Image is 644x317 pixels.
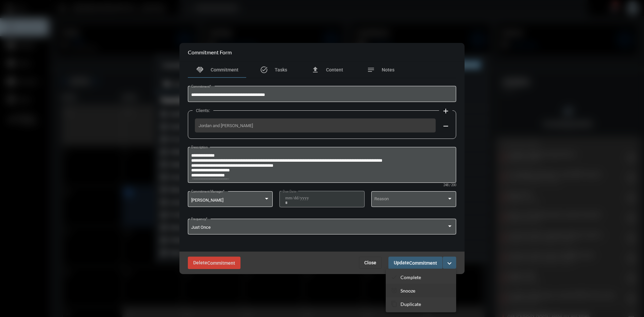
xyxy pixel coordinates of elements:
[400,301,421,307] p: Duplicate
[391,274,397,280] mat-icon: checkmark
[400,288,415,294] p: Snooze
[400,274,421,280] p: Complete
[391,287,397,294] mat-icon: snooze
[391,301,397,307] mat-icon: content_copy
